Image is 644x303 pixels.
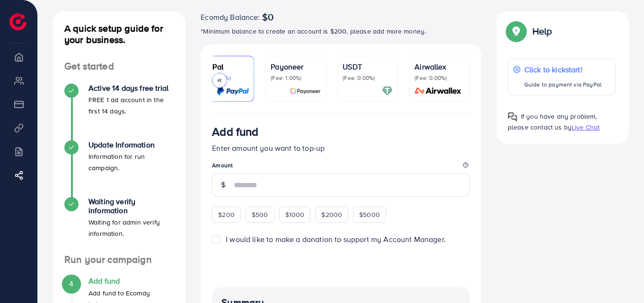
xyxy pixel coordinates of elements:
[88,277,174,286] h4: Add fund
[226,234,446,244] span: I would like to make a donation to support my Account Manager.
[212,161,470,173] legend: Amount
[88,94,174,117] p: FREE 1 ad account in the first 14 days.
[604,260,637,296] iframe: Chat
[9,13,26,30] img: logo
[252,210,268,219] span: $500
[69,278,73,289] span: 4
[262,11,273,23] span: $0
[343,74,393,82] p: (Fee: 0.00%)
[53,84,185,140] li: Active 14 days free trial
[53,254,185,266] h4: Run your campaign
[415,74,465,82] p: (Fee: 0.00%)
[508,112,597,132] span: If you have any problem, please contact us by
[88,140,174,149] h4: Update Information
[415,61,465,72] p: Airwallex
[532,26,552,37] p: Help
[359,210,380,219] span: $5000
[285,210,305,219] span: $1000
[572,122,600,132] span: Live Chat
[271,61,321,72] p: Payoneer
[212,142,470,154] p: Enter amount you want to top-up
[524,64,601,75] p: Click to kickstart!
[201,11,260,23] span: Ecomdy Balance:
[508,112,517,121] img: Popup guide
[88,197,174,215] h4: Waiting verify information
[212,125,258,139] h3: Add fund
[218,210,235,219] span: $200
[199,61,249,72] p: PayPal
[88,84,174,93] h4: Active 14 days free trial
[88,216,174,239] p: Waiting for admin verify information.
[88,151,174,173] p: Information for run campaign.
[290,86,321,96] img: card
[508,23,525,40] img: Popup guide
[271,74,321,82] p: (Fee: 1.00%)
[343,61,393,72] p: USDT
[201,26,481,37] p: *Minimum balance to create an account is $200, please add more money.
[53,197,185,254] li: Waiting verify information
[217,86,249,96] img: card
[321,210,342,219] span: $2000
[524,79,601,90] p: Guide to payment via PayPal
[382,86,393,96] img: card
[53,23,185,45] h4: A quick setup guide for your business.
[412,86,465,96] img: card
[53,61,185,72] h4: Get started
[53,140,185,197] li: Update Information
